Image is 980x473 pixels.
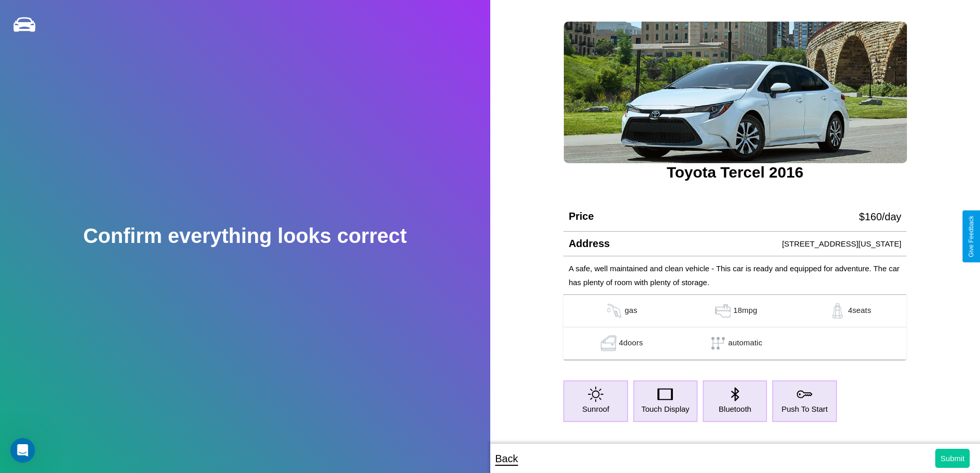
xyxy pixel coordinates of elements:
img: gas [827,303,848,319]
p: [STREET_ADDRESS][US_STATE] [782,237,901,251]
img: gas [712,303,733,319]
p: automatic [728,336,762,351]
table: simple table [563,295,906,360]
p: Back [495,449,518,468]
h4: Address [568,238,610,250]
p: 4 seats [848,303,871,319]
div: Give Feedback [968,216,975,257]
h2: Confirm everything looks correct [83,224,407,248]
p: $ 160 /day [859,207,901,226]
iframe: Intercom live chat [10,438,35,463]
p: Sunroof [582,402,610,416]
h3: Toyota Tercel 2016 [563,164,906,181]
p: A safe, well maintained and clean vehicle - This car is ready and equipped for adventure. The car... [568,261,901,289]
p: 4 doors [619,336,643,351]
p: 18 mpg [733,303,757,319]
p: Push To Start [781,402,828,416]
p: gas [625,303,637,319]
button: Submit [935,449,970,468]
p: Touch Display [642,402,689,416]
img: gas [604,303,625,319]
h4: Price [568,211,594,222]
img: gas [598,336,619,351]
p: Bluetooth [719,402,751,416]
